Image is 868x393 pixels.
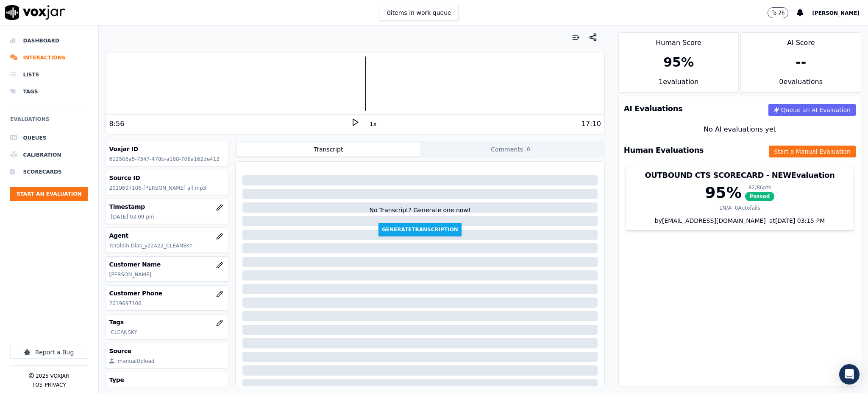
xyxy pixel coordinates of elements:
h3: Agent [109,231,225,240]
div: 17:10 [581,119,601,129]
div: 1 N/A [719,205,732,211]
div: AI Score [741,33,861,48]
button: 0items in work queue [380,5,459,21]
button: Start a Manual Evaluation [769,146,856,157]
p: 2025 Voxjar [36,373,69,379]
span: 0 [525,146,532,153]
a: Interactions [10,49,88,66]
button: Start an Evaluation [10,187,88,201]
button: [PERSON_NAME] [812,8,868,18]
div: -- [796,55,806,70]
a: Calibration [10,146,88,163]
button: Report a Bug [10,346,88,359]
h3: Human Evaluations [624,146,704,154]
div: 82 / 86 pts [745,184,775,191]
p: 2019697106 [109,300,225,307]
div: 8:56 [109,119,125,129]
div: at [DATE] 03:15 PM [766,216,825,225]
h3: Type [109,376,225,384]
button: Transcript [237,143,420,156]
button: TOS [32,382,42,388]
span: [PERSON_NAME] [812,10,860,16]
p: [DATE] 03:09 pm [111,213,225,220]
button: 26 [768,7,797,18]
p: 2019697106-[PERSON_NAME] all.mp3 [109,185,225,191]
div: Human Score [619,33,739,48]
a: Scorecards [10,163,88,180]
div: 1 evaluation [619,77,739,92]
img: voxjar logo [5,5,65,20]
p: CLEANSKY [111,329,225,336]
h3: Source [109,347,225,355]
p: 26 [778,9,785,16]
a: Dashboard [10,32,88,49]
p: Yeraldin Dias_y22422_CLEANSKY [109,242,225,249]
div: Open Intercom Messenger [839,364,860,385]
a: Lists [10,66,88,83]
div: 95 % [705,184,742,201]
div: manualUpload [118,358,155,365]
div: 0 Autofails [735,205,760,211]
h3: OUTBOUND CTS SCORECARD - NEW Evaluation [631,171,849,179]
div: 95 % [663,55,694,70]
h3: Source ID [109,174,225,182]
h3: Customer Phone [109,289,225,298]
span: Passed [745,192,775,201]
p: [PERSON_NAME] [109,271,225,278]
button: 1x [368,118,378,130]
h6: Evaluations [10,114,88,129]
div: No Transcript? Generate one now! [369,206,470,223]
button: 26 [768,7,788,18]
a: Queues [10,129,88,146]
button: Comments [420,143,603,156]
p: 612506a5-7347-478b-a188-708a162de412 [109,156,225,163]
div: by [EMAIL_ADDRESS][DOMAIN_NAME] [626,216,854,230]
h3: Tags [109,318,225,326]
h3: Voxjar ID [109,145,225,153]
h3: AI Evaluations [624,105,683,112]
a: Tags [10,83,88,100]
div: 0 evaluation s [741,77,861,92]
button: Queue an AI Evaluation [768,104,856,116]
div: No AI evaluations yet [626,124,854,135]
h3: Timestamp [109,202,225,211]
button: GenerateTranscription [378,223,462,236]
h3: Customer Name [109,260,225,269]
button: Privacy [45,382,66,388]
